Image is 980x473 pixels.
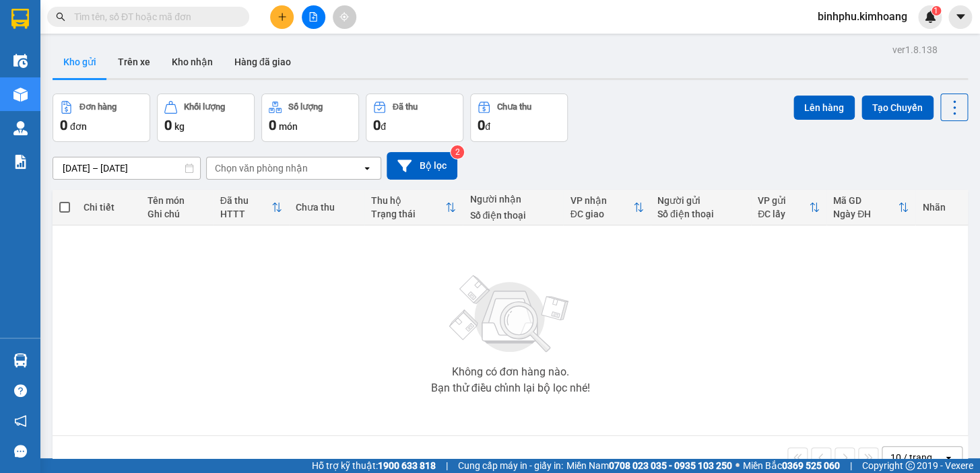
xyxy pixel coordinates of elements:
div: Số điện thoại [469,210,556,221]
span: ⚪️ [736,463,740,468]
strong: 0708 023 035 - 0935 103 250 [609,460,732,471]
div: Chi tiết [84,202,134,213]
strong: 0369 525 060 [782,460,840,471]
button: aim [333,5,356,29]
button: Lên hàng [793,96,855,120]
span: Cung cấp máy in - giấy in: [458,458,563,473]
span: binhphu.kimhoang [807,8,918,25]
th: Toggle SortBy [826,190,915,225]
div: ĐC giao [570,209,632,219]
div: Đã thu [220,195,271,206]
button: Hàng đã giao [224,46,302,78]
div: Chưa thu [296,202,358,213]
span: question-circle [14,384,27,397]
span: | [446,458,448,473]
div: HTTT [220,209,271,219]
input: Select a date range. [53,157,200,179]
button: Trên xe [107,46,161,78]
span: 0 [478,117,485,133]
button: Khối lượng0kg [157,94,255,142]
span: | [850,458,852,473]
img: logo-vxr [11,9,29,29]
span: search [56,12,65,22]
span: kg [174,121,185,132]
input: Tìm tên, số ĐT hoặc mã đơn [74,9,233,24]
div: Chọn văn phòng nhận [215,161,308,175]
span: copyright [905,461,915,470]
span: 0 [269,117,276,133]
span: file-add [308,12,318,22]
div: 10 / trang [890,451,932,464]
button: Đã thu0đ [366,94,463,142]
img: icon-new-feature [924,11,936,23]
svg: open [943,452,954,463]
div: Thu hộ [371,195,446,206]
div: Nhãn [922,202,961,213]
div: Số điện thoại [657,209,744,219]
div: Chưa thu [497,102,531,112]
th: Toggle SortBy [563,190,650,225]
th: Toggle SortBy [364,190,463,225]
div: Mã GD [833,195,898,206]
span: Hỗ trợ kỹ thuật: [312,458,436,473]
svg: open [362,163,372,174]
div: Khối lượng [184,102,225,112]
div: VP gửi [758,195,809,206]
div: Người nhận [469,194,556,205]
div: Ngày ĐH [833,209,898,219]
button: caret-down [948,5,972,29]
div: Người gửi [657,195,744,206]
div: Số lượng [288,102,323,112]
img: warehouse-icon [13,54,28,68]
div: Tên món [148,195,207,206]
button: Kho nhận [161,46,224,78]
button: file-add [302,5,325,29]
span: 1 [934,6,938,15]
img: warehouse-icon [13,353,28,367]
span: 0 [60,117,67,133]
sup: 1 [932,6,941,15]
button: Số lượng0món [261,94,359,142]
button: Kho gửi [53,46,107,78]
sup: 2 [451,145,464,159]
span: 0 [373,117,381,133]
span: đ [381,121,386,132]
button: Bộ lọc [387,152,457,180]
span: 0 [164,117,172,133]
img: svg+xml;base64,PHN2ZyBjbGFzcz0ibGlzdC1wbHVnX19zdmciIHhtbG5zPSJodHRwOi8vd3d3LnczLm9yZy8yMDAwL3N2Zy... [443,267,577,361]
span: món [279,121,298,132]
span: Miền Bắc [743,458,840,473]
span: đơn [70,121,87,132]
strong: 1900 633 818 [378,460,436,471]
div: Trạng thái [371,209,446,219]
button: plus [270,5,294,29]
th: Toggle SortBy [751,190,826,225]
span: notification [14,414,27,427]
div: ver 1.8.138 [892,42,938,57]
span: plus [277,12,287,22]
span: caret-down [954,11,967,23]
div: Không có đơn hàng nào. [451,367,568,377]
div: Ghi chú [148,209,207,219]
span: message [14,445,27,458]
div: VP nhận [570,195,632,206]
img: solution-icon [13,155,28,169]
img: warehouse-icon [13,121,28,135]
img: warehouse-icon [13,87,28,102]
th: Toggle SortBy [214,190,289,225]
span: Miền Nam [566,458,732,473]
div: Đã thu [393,102,418,112]
div: ĐC lấy [758,209,809,219]
button: Chưa thu0đ [470,94,568,142]
span: đ [485,121,490,132]
div: Bạn thử điều chỉnh lại bộ lọc nhé! [430,383,589,394]
span: aim [339,12,349,22]
div: Đơn hàng [79,102,117,112]
button: Đơn hàng0đơn [53,94,150,142]
button: Tạo Chuyến [861,96,934,120]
